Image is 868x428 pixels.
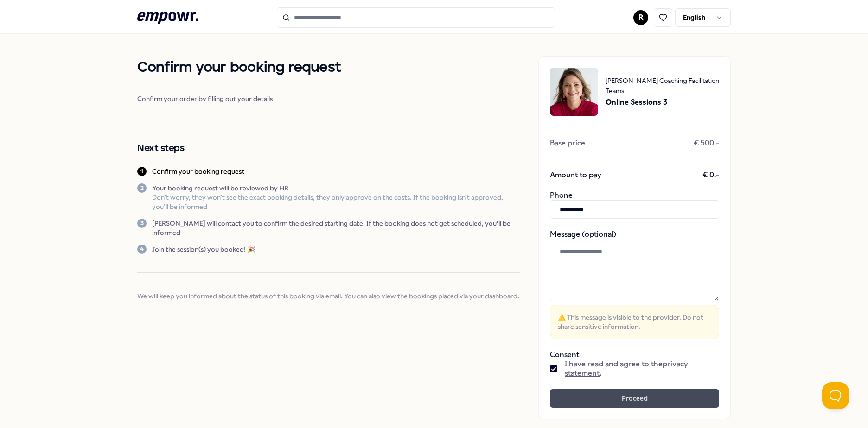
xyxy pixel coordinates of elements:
a: privacy statement [565,359,688,378]
div: 1 [137,167,147,176]
button: Proceed [550,389,719,408]
input: Search for products, categories or subcategories [277,7,555,28]
span: Amount to pay [550,170,601,180]
img: package image [550,68,598,116]
span: [PERSON_NAME] Coaching Facilitation Teams [606,76,719,96]
span: Online Sessions 3 [606,96,719,108]
p: [PERSON_NAME] will contact you to confirm the desired starting date. If the booking does not get ... [152,219,520,237]
p: Your booking request will be reviewed by HR [152,183,520,193]
iframe: Help Scout Beacon - Open [822,382,849,409]
h1: Confirm your booking request [137,56,520,79]
div: Consent [550,350,719,378]
h2: Next steps [137,141,520,156]
div: Message (optional) [550,230,719,339]
div: Phone [550,191,719,219]
div: 4 [137,245,147,254]
p: Confirm your booking request [152,167,244,176]
div: 2 [137,183,147,193]
span: I have read and agree to the . [565,359,719,378]
span: € 500,- [694,138,719,148]
div: 3 [137,219,147,228]
span: Base price [550,138,585,148]
span: € 0,- [702,170,719,180]
button: R [633,10,648,25]
span: Confirm your order by filling out your details [137,94,520,103]
p: Join the session(s) you booked! 🎉 [152,245,255,254]
span: We will keep you informed about the status of this booking via email. You can also view the booki... [137,291,520,301]
span: ⚠️ This message is visible to the provider. Do not share sensitive information. [558,313,711,331]
p: Don’t worry, they won’t see the exact booking details, they only approve on the costs. If the boo... [152,193,520,211]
